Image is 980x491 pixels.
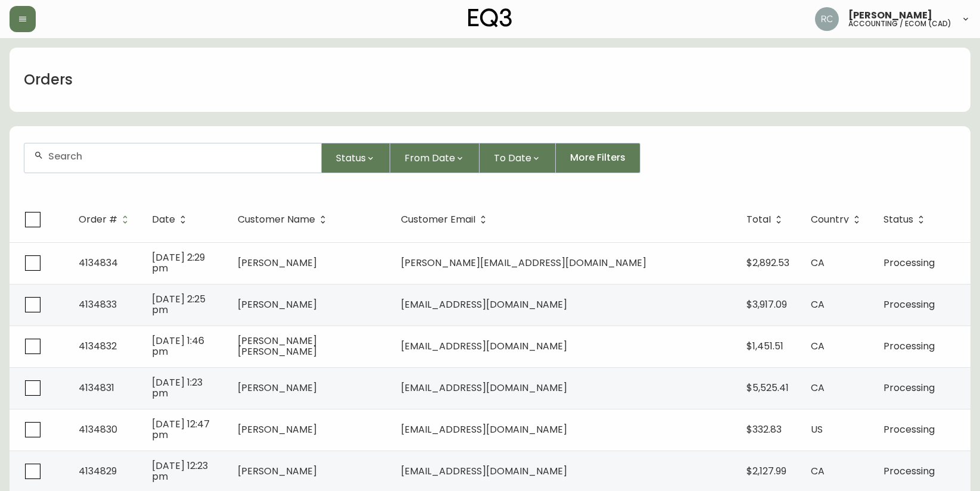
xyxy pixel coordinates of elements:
[811,464,825,478] span: CA
[556,143,640,173] button: More Filters
[746,423,782,436] span: $332.83
[570,151,626,164] span: More Filters
[883,256,935,270] span: Processing
[811,423,823,436] span: US
[883,216,913,223] span: Status
[883,339,935,353] span: Processing
[811,339,825,353] span: CA
[48,151,312,162] input: Search
[152,376,203,400] span: [DATE] 1:23 pm
[336,151,366,165] span: Status
[401,256,646,270] span: [PERSON_NAME][EMAIL_ADDRESS][DOMAIN_NAME]
[238,464,317,478] span: [PERSON_NAME]
[238,334,317,358] span: [PERSON_NAME] [PERSON_NAME]
[494,151,531,165] span: To Date
[746,339,783,353] span: $1,451.51
[883,423,935,436] span: Processing
[480,143,556,173] button: To Date
[79,423,117,436] span: 4134830
[79,464,117,478] span: 4134829
[405,151,455,165] span: From Date
[79,216,117,223] span: Order #
[79,298,117,311] span: 4134833
[815,7,839,31] img: f4ba4e02bd060be8f1386e3ca455bd0e
[152,214,191,225] span: Date
[152,459,208,483] span: [DATE] 12:23 pm
[746,298,787,311] span: $3,917.09
[238,256,317,270] span: [PERSON_NAME]
[746,464,786,478] span: $2,127.99
[401,298,567,311] span: [EMAIL_ADDRESS][DOMAIN_NAME]
[152,216,175,223] span: Date
[152,251,205,275] span: [DATE] 2:29 pm
[238,381,317,395] span: [PERSON_NAME]
[152,292,206,317] span: [DATE] 2:25 pm
[811,216,849,223] span: Country
[811,214,864,225] span: Country
[79,256,118,270] span: 4134834
[468,8,512,27] img: logo
[746,256,789,270] span: $2,892.53
[238,214,331,225] span: Customer Name
[238,216,315,223] span: Customer Name
[883,381,935,395] span: Processing
[883,214,929,225] span: Status
[746,216,771,223] span: Total
[79,214,133,225] span: Order #
[401,464,567,478] span: [EMAIL_ADDRESS][DOMAIN_NAME]
[848,20,951,27] h5: accounting / ecom (cad)
[401,423,567,436] span: [EMAIL_ADDRESS][DOMAIN_NAME]
[848,11,932,20] span: [PERSON_NAME]
[238,298,317,311] span: [PERSON_NAME]
[238,423,317,436] span: [PERSON_NAME]
[811,298,825,311] span: CA
[152,417,210,442] span: [DATE] 12:47 pm
[811,381,825,395] span: CA
[322,143,390,173] button: Status
[811,256,825,270] span: CA
[883,464,935,478] span: Processing
[883,298,935,311] span: Processing
[79,339,117,353] span: 4134832
[390,143,480,173] button: From Date
[79,381,114,395] span: 4134831
[152,334,204,358] span: [DATE] 1:46 pm
[401,216,475,223] span: Customer Email
[401,381,567,395] span: [EMAIL_ADDRESS][DOMAIN_NAME]
[746,214,786,225] span: Total
[401,339,567,353] span: [EMAIL_ADDRESS][DOMAIN_NAME]
[746,381,789,395] span: $5,525.41
[401,214,491,225] span: Customer Email
[24,70,73,90] h1: Orders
